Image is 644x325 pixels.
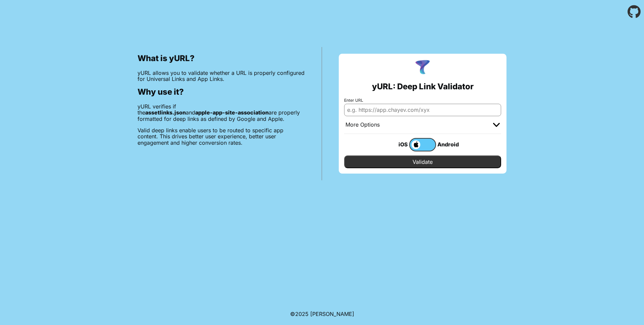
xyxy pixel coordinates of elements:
span: 2025 [295,311,309,317]
div: Android [436,140,463,149]
img: chevron [493,123,500,127]
p: yURL allows you to validate whether a URL is properly configured for Universal Links and App Links. [138,70,305,82]
h2: Why use it? [138,87,305,97]
b: apple-app-site-association [195,109,269,116]
h2: yURL: Deep Link Validator [372,82,474,91]
a: Michael Ibragimchayev's Personal Site [310,311,354,317]
input: Validate [344,155,501,168]
div: iOS [382,140,409,149]
p: yURL verifies if the and are properly formatted for deep links as defined by Google and Apple. [138,103,305,122]
input: e.g. https://app.chayev.com/xyx [344,104,501,116]
label: Enter URL [344,98,501,103]
img: yURL Logo [414,59,431,77]
b: assetlinks.json [145,109,186,116]
h2: What is yURL? [138,54,305,63]
footer: © [290,303,354,325]
div: More Options [345,122,380,128]
p: Valid deep links enable users to be routed to specific app content. This drives better user exper... [138,127,305,146]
